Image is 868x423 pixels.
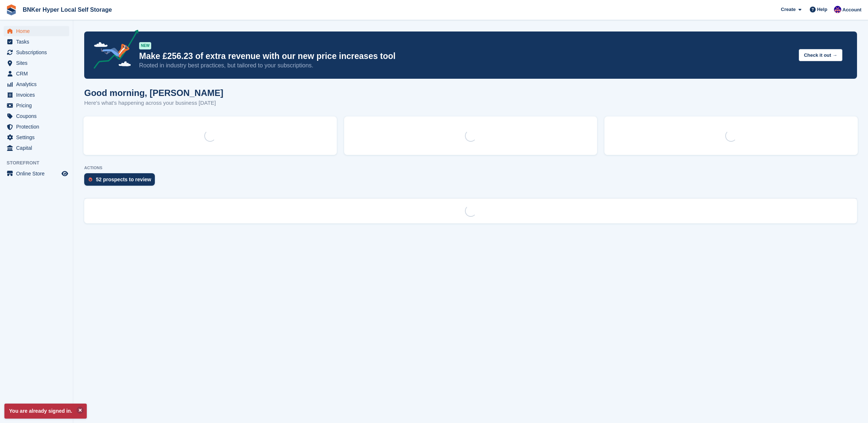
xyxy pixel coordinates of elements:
p: Here's what's happening across your business [DATE] [84,99,223,107]
span: Pricing [16,100,60,111]
span: Sites [16,58,60,68]
img: stora-icon-8386f47178a22dfd0bd8f6a31ec36ba5ce8667c1dd55bd0f319d3a0aa187defe.svg [6,4,17,15]
div: NEW [139,42,151,49]
span: Storefront [7,159,73,167]
a: menu [4,168,69,179]
span: Create [781,6,796,13]
a: BNKer Hyper Local Self Storage [20,4,115,16]
a: menu [4,26,69,36]
span: Subscriptions [16,47,60,57]
a: menu [4,100,69,111]
p: You are already signed in. [4,404,87,419]
span: Tasks [16,37,60,47]
div: 52 prospects to review [96,177,151,182]
span: Help [817,6,827,13]
span: Capital [16,143,60,153]
h1: Good morning, [PERSON_NAME] [84,88,223,98]
a: menu [4,47,69,57]
span: Settings [16,132,60,142]
span: Coupons [16,111,60,121]
a: menu [4,132,69,142]
span: Online Store [16,168,60,179]
span: Home [16,26,60,36]
a: menu [4,143,69,153]
span: Protection [16,122,60,132]
span: Invoices [16,90,60,100]
button: Check it out → [799,49,842,61]
p: Rooted in industry best practices, but tailored to your subscriptions. [139,62,793,70]
p: Make £256.23 of extra revenue with our new price increases tool [139,51,793,62]
span: Account [842,6,861,14]
a: menu [4,79,69,89]
a: menu [4,122,69,132]
a: 52 prospects to review [84,173,159,189]
span: Analytics [16,79,60,89]
img: price-adjustments-announcement-icon-8257ccfd72463d97f412b2fc003d46551f7dbcb40ab6d574587a9cd5c0d94... [87,30,139,71]
a: Preview store [60,169,69,178]
p: ACTIONS [84,166,857,170]
img: David Fricker [834,6,841,13]
img: prospect-51fa495bee0391a8d652442698ab0144808aea92771e9ea1ae160a38d050c398.svg [89,177,92,182]
a: menu [4,58,69,68]
a: menu [4,37,69,47]
a: menu [4,90,69,100]
a: menu [4,68,69,79]
a: menu [4,111,69,121]
span: CRM [16,68,60,79]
